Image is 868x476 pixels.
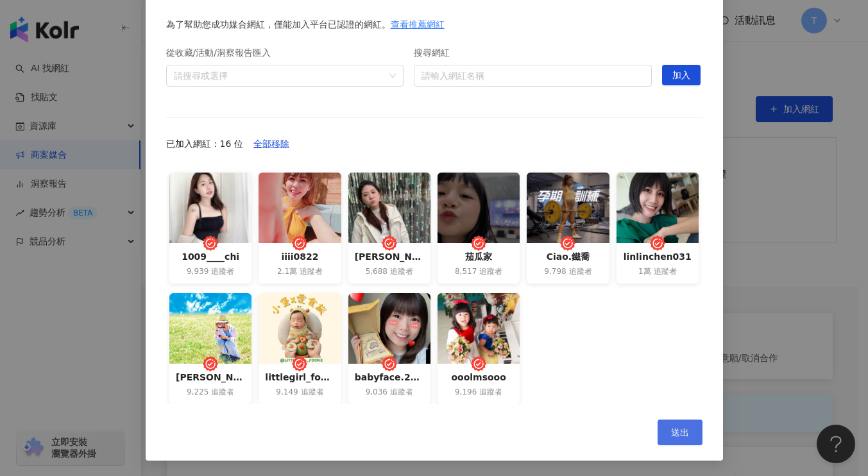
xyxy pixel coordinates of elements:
div: iiii0822 [265,250,334,264]
div: littlegirl_foodie [265,370,334,384]
span: 2.1萬 [277,266,297,277]
button: 全部移除 [243,133,300,154]
span: 8,517 [455,266,477,277]
div: 為了幫助您成功媒合網紅，僅能加入平台已認證的網紅。 [166,17,702,31]
span: 9,036 [366,387,387,398]
span: 9,149 [276,387,298,398]
button: 加入 [662,65,701,85]
div: 1009____chi [176,250,245,264]
div: 已加入網紅：16 位 [166,133,702,154]
span: 追蹤者 [569,266,592,277]
span: 5,688 [366,266,387,277]
span: 追蹤者 [211,387,234,398]
div: [PERSON_NAME] [176,370,245,384]
span: 追蹤者 [654,266,677,277]
div: [PERSON_NAME]兒♡旅遊 美食 保養 [355,250,424,264]
div: ooolmsooo [444,370,513,384]
label: 搜尋網紅 [414,46,459,60]
span: 9,196 [455,387,477,398]
div: Ciao.鐵喬 [533,250,602,264]
span: 追蹤者 [479,266,502,277]
span: 9,225 [187,387,208,398]
span: 追蹤者 [300,266,323,277]
div: 查看推薦網紅 [391,17,445,31]
span: 全部移除 [253,134,289,155]
button: 送出 [658,420,702,445]
span: 追蹤者 [211,266,234,277]
div: 茄瓜家 [444,250,513,264]
span: 送出 [671,427,689,438]
span: 追蹤者 [390,387,413,398]
label: 從收藏/活動/洞察報告匯入 [166,46,280,60]
span: 9,939 [187,266,208,277]
span: 加入 [672,65,690,86]
span: 追蹤者 [390,266,413,277]
span: 9,798 [544,266,566,277]
span: 追蹤者 [479,387,502,398]
span: 追蹤者 [301,387,324,398]
div: linlinchen031 [623,250,692,264]
input: 搜尋網紅 [421,65,644,86]
span: 1萬 [638,266,651,277]
div: babyface.20317 [355,370,424,384]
